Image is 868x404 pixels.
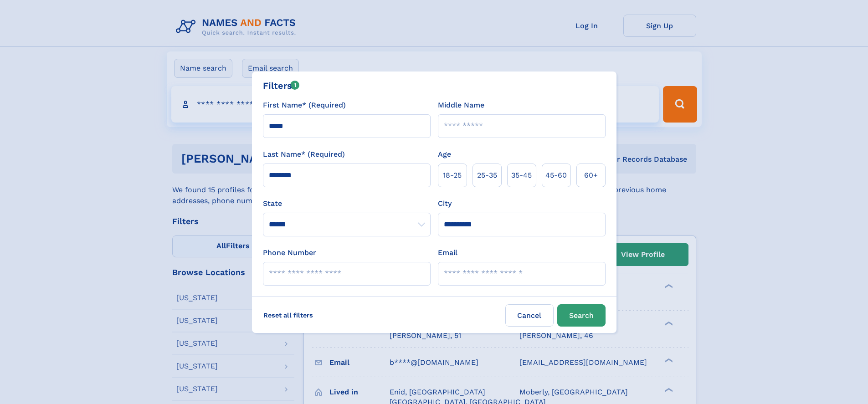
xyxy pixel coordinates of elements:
span: 60+ [584,170,598,181]
label: Middle Name [438,100,484,111]
label: Email [438,247,457,258]
label: State [263,198,431,209]
label: First Name* (Required) [263,100,346,111]
button: Search [557,304,606,327]
label: Age [438,149,451,160]
label: Last Name* (Required) [263,149,345,160]
label: Phone Number [263,247,316,258]
label: Reset all filters [257,304,319,326]
span: 35‑45 [511,170,532,181]
span: 25‑35 [477,170,497,181]
div: Filters [263,79,300,92]
span: 18‑25 [443,170,462,181]
label: City [438,198,452,209]
label: Cancel [505,304,554,327]
span: 45‑60 [545,170,567,181]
